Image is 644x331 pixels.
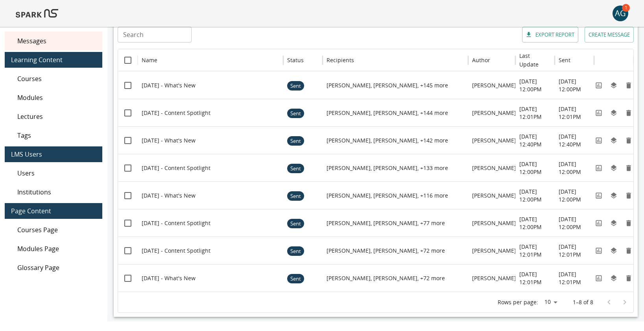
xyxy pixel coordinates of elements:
[519,78,551,93] p: [DATE] 12:00PM
[519,270,551,286] p: [DATE] 12:01PM
[327,137,448,144] p: [PERSON_NAME], [PERSON_NAME], +142 more
[610,164,618,172] svg: Duplicate
[608,190,620,202] button: Duplicate
[327,192,448,200] p: [PERSON_NAME], [PERSON_NAME], +116 more
[327,81,448,89] p: [PERSON_NAME], [PERSON_NAME], +145 more
[11,206,96,216] span: Page Content
[491,55,502,66] button: Sort
[519,133,551,148] p: [DATE] 12:40PM
[613,6,628,21] button: account of current user
[472,274,516,282] p: [PERSON_NAME]
[610,137,618,144] svg: Duplicate
[625,81,633,89] svg: Remove
[595,274,603,282] svg: View
[595,81,603,89] svg: View
[625,164,633,172] svg: Remove
[472,81,516,89] p: [PERSON_NAME]
[472,247,516,255] p: [PERSON_NAME]
[472,137,516,144] p: [PERSON_NAME]
[625,219,633,227] svg: Remove
[287,72,304,100] span: Sent
[559,133,590,148] p: [DATE] 12:40PM
[541,296,560,308] div: 10
[11,55,96,65] span: Learning Content
[17,263,96,272] span: Glossary Page
[595,192,603,200] svg: View
[5,52,102,68] div: Learning Content
[608,135,620,146] button: Duplicate
[625,247,633,255] svg: Remove
[498,298,538,306] p: Rows per page:
[287,265,304,292] span: Sent
[623,245,635,257] button: Remove
[519,215,551,231] p: [DATE] 12:00PM
[472,56,490,64] div: Author
[559,188,590,203] p: [DATE] 12:00PM
[472,109,516,117] p: [PERSON_NAME]
[5,146,102,162] div: LMS Users
[17,131,96,140] span: Tags
[625,137,633,144] svg: Remove
[610,274,618,282] svg: Duplicate
[522,27,578,43] button: Export report
[625,274,633,282] svg: Remove
[559,270,590,286] p: [DATE] 12:01PM
[519,105,551,121] p: [DATE] 12:01PM
[327,56,354,64] div: Recipients
[623,272,635,284] button: Remove
[593,190,605,202] button: View
[5,220,102,239] div: Courses Page
[608,162,620,174] button: Duplicate
[287,100,304,127] span: Sent
[623,162,635,174] button: Remove
[623,135,635,146] button: Remove
[559,160,590,176] p: [DATE] 12:00PM
[287,210,304,237] span: Sent
[5,88,102,107] div: Modules
[559,56,570,64] div: Sent
[17,168,96,178] span: Users
[5,203,102,219] div: Page Content
[304,55,316,66] button: Sort
[571,55,582,66] button: Sort
[608,245,620,257] button: Duplicate
[595,164,603,172] svg: View
[287,238,304,265] span: Sent
[559,215,590,231] p: [DATE] 12:00PM
[5,69,102,88] div: Courses
[5,107,102,126] div: Lectures
[608,272,620,284] button: Duplicate
[16,4,58,23] img: Logo of SPARK at Stanford
[5,126,102,145] div: Tags
[593,107,605,119] button: View
[593,135,605,146] button: View
[519,188,551,203] p: [DATE] 12:00PM
[519,52,542,69] h6: Last Updated
[287,155,304,182] span: Sent
[593,272,605,284] button: View
[5,239,102,258] div: Modules Page
[5,183,102,202] div: Institutions
[287,183,304,210] span: Sent
[608,217,620,229] button: Duplicate
[593,162,605,174] button: View
[540,55,551,66] button: Sort
[625,192,633,200] svg: Remove
[519,160,551,176] p: [DATE] 12:00PM
[608,107,620,119] button: Duplicate
[287,56,304,64] div: Status
[327,274,445,282] p: [PERSON_NAME], [PERSON_NAME], +72 more
[17,225,96,235] span: Courses Page
[17,244,96,253] span: Modules Page
[593,217,605,229] button: View
[17,187,96,197] span: Institutions
[472,219,516,227] p: [PERSON_NAME]
[623,80,635,91] button: Remove
[593,245,605,257] button: View
[472,164,516,172] p: [PERSON_NAME]
[610,109,618,117] svg: Duplicate
[559,105,590,121] p: [DATE] 12:01PM
[287,128,304,155] span: Sent
[158,55,169,66] button: Sort
[625,109,633,117] svg: Remove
